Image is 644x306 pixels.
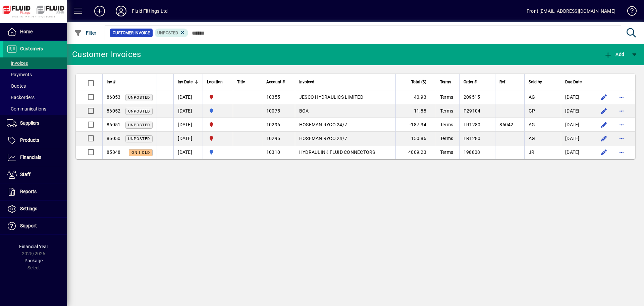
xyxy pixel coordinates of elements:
[561,145,592,159] td: [DATE]
[237,78,258,86] div: Title
[266,78,285,86] span: Account #
[622,1,636,23] a: Knowledge Base
[20,120,39,126] span: Suppliers
[3,80,67,92] a: Quotes
[20,223,37,228] span: Support
[3,115,67,132] a: Suppliers
[157,31,178,35] span: Unposted
[400,78,432,86] div: Total ($)
[207,78,223,86] span: Location
[529,149,535,155] span: JR
[19,244,48,249] span: Financial Year
[616,92,627,102] button: More options
[3,132,67,149] a: Products
[616,105,627,116] button: More options
[440,94,453,100] span: Terms
[499,78,520,86] div: Ref
[565,78,582,86] span: Due Date
[72,49,141,60] div: Customer Invoices
[20,29,33,34] span: Home
[616,119,627,130] button: More options
[529,122,535,127] span: AG
[464,149,480,155] span: 198808
[565,78,588,86] div: Due Date
[599,119,609,130] button: Edit
[128,95,150,100] span: Unposted
[3,166,67,183] a: Staff
[131,150,150,155] span: On hold
[207,148,229,156] span: AUCKLAND
[107,78,153,86] div: Inv #
[561,118,592,132] td: [DATE]
[207,121,229,128] span: FLUID FITTINGS CHRISTCHURCH
[132,6,168,16] div: Fluid Fittings Ltd
[3,103,67,115] a: Communications
[20,155,41,160] span: Financials
[464,108,481,114] span: P29104
[266,108,280,114] span: 10075
[616,133,627,144] button: More options
[110,5,132,17] button: Profile
[464,136,481,141] span: LR1280
[173,104,203,118] td: [DATE]
[561,104,592,118] td: [DATE]
[299,136,347,141] span: HOSEMAN RYCO 24/7
[299,78,391,86] div: Invoiced
[299,94,363,100] span: JESCO HYDRAULICS LIMITED
[7,60,28,66] span: Invoices
[599,147,609,158] button: Edit
[155,29,189,37] mat-chip: Customer Invoice Status: Unposted
[237,78,245,86] span: Title
[604,52,624,57] span: Add
[3,24,67,40] a: Home
[173,145,203,159] td: [DATE]
[173,132,203,145] td: [DATE]
[207,107,229,115] span: AUCKLAND
[599,105,609,116] button: Edit
[395,118,436,132] td: -187.34
[173,118,203,132] td: [DATE]
[529,78,542,86] span: Sold by
[74,30,97,36] span: Filter
[107,108,120,114] span: 86052
[7,83,26,89] span: Quotes
[266,94,280,100] span: 10355
[395,90,436,104] td: 40.93
[395,104,436,118] td: 11.88
[266,78,291,86] div: Account #
[529,94,535,100] span: AG
[599,133,609,144] button: Edit
[20,189,37,194] span: Reports
[7,72,32,77] span: Payments
[299,122,347,127] span: HOSEMAN RYCO 24/7
[113,30,150,36] span: Customer Invoice
[20,206,37,211] span: Settings
[20,172,31,177] span: Staff
[299,108,309,114] span: BOA
[207,93,229,101] span: FLUID FITTINGS CHRISTCHURCH
[173,90,203,104] td: [DATE]
[299,149,375,155] span: HYDRAULINK FLUID CONNECTORS
[7,95,35,100] span: Backorders
[411,78,426,86] span: Total ($)
[529,78,557,86] div: Sold by
[20,137,39,143] span: Products
[616,147,627,158] button: More options
[299,78,314,86] span: Invoiced
[266,136,280,141] span: 10296
[499,78,505,86] span: Ref
[72,27,98,39] button: Filter
[3,92,67,103] a: Backorders
[3,57,67,69] a: Invoices
[499,122,513,127] span: 86042
[464,78,477,86] span: Order #
[266,149,280,155] span: 10310
[107,149,120,155] span: 85848
[266,122,280,127] span: 10296
[464,122,481,127] span: LR1280
[128,137,150,141] span: Unposted
[440,149,453,155] span: Terms
[464,78,491,86] div: Order #
[602,48,626,60] button: Add
[3,218,67,234] a: Support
